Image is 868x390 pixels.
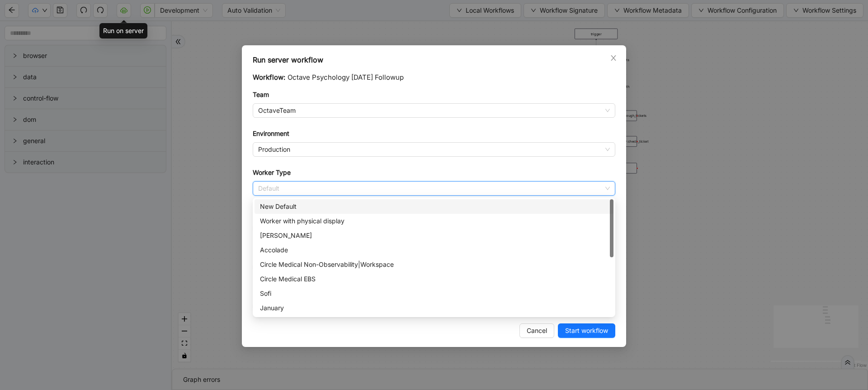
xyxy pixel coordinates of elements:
div: Run server workflow [253,54,615,65]
div: New Default [260,202,608,212]
div: Accolade [260,245,608,255]
button: Cancel [519,323,554,338]
label: Worker Type [253,168,291,178]
button: Start workflow [558,323,615,338]
label: Environment [253,129,289,139]
div: Circle Medical EBS [260,274,608,284]
div: Accolade [255,243,613,257]
label: Team [253,90,269,100]
span: Start workflow [565,326,608,336]
div: Circle Medical EBS [255,272,613,286]
div: Alma [255,228,613,243]
button: Close [609,53,618,63]
span: Default [258,182,610,195]
span: Octave Psychology [DATE] Followup [288,73,404,82]
div: New Default [255,199,613,214]
span: OctaveTeam [258,104,610,117]
div: Sofi [255,286,613,301]
div: January [260,303,608,313]
div: Worker with physical display [260,216,608,226]
div: January [255,301,613,315]
div: Circle Medical Non-Observability|Workspace [255,257,613,272]
div: Circle Medical Non-Observability|Workspace [260,260,608,270]
div: [PERSON_NAME] [260,231,608,241]
span: Workflow: [253,73,285,82]
div: Sofi [260,289,608,299]
span: Cancel [527,326,547,336]
span: Production [258,143,610,156]
div: Run on server [99,23,147,39]
span: close [610,54,617,62]
div: Worker with physical display [255,214,613,228]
